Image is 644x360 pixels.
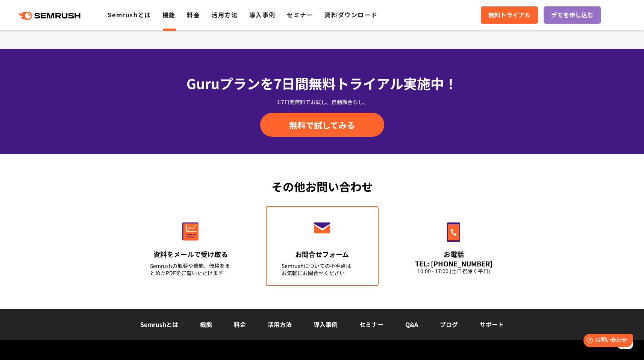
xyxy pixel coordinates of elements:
div: ※7日間無料でお試し。自動課金なし。 [125,98,520,106]
a: サポート [480,320,504,329]
span: デモを申し込む [551,10,593,20]
div: TEL: [PHONE_NUMBER] [413,259,494,268]
div: Semrushについての不明点は お気軽にお問合せください [282,262,363,277]
a: 導入事例 [314,320,338,329]
div: 資料をメールで受け取る [150,250,231,259]
a: ブログ [440,320,458,329]
a: 無料で試してみる [260,113,384,137]
a: Semrushとは [140,320,178,329]
a: 導入事例 [249,10,276,19]
div: その他お問い合わせ [125,178,520,195]
a: セミナー [287,10,313,19]
div: お問合せフォーム [282,250,363,259]
span: 無料トライアル実施中！ [309,73,458,93]
a: 資料ダウンロード [324,10,377,19]
iframe: Help widget launcher [577,331,636,352]
a: 資料をメールで受け取る Semrushの概要や機能、価格をまとめたPDFをご覧いただけます [134,206,247,286]
span: 無料で試してみる [289,119,355,130]
a: 料金 [187,10,200,19]
a: 活用方法 [268,320,292,329]
a: Q&A [405,320,418,329]
a: 無料トライアル [481,6,538,24]
a: デモを申し込む [544,6,601,24]
a: 料金 [234,320,246,329]
a: Semrushとは [108,10,151,19]
a: 活用方法 [211,10,238,19]
div: 10:00 - 17:00 (土日祝除く平日) [413,268,494,275]
div: お電話 [413,250,494,259]
a: セミナー [359,320,383,329]
a: 機能 [162,10,176,19]
span: 無料トライアル [488,10,530,20]
a: お問合せフォーム Semrushについての不明点はお気軽にお問合せください [266,206,379,286]
a: 機能 [200,320,212,329]
div: Guruプランを7日間 [125,73,520,93]
div: Semrushの概要や機能、価格をまとめたPDFをご覧いただけます [150,262,231,277]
